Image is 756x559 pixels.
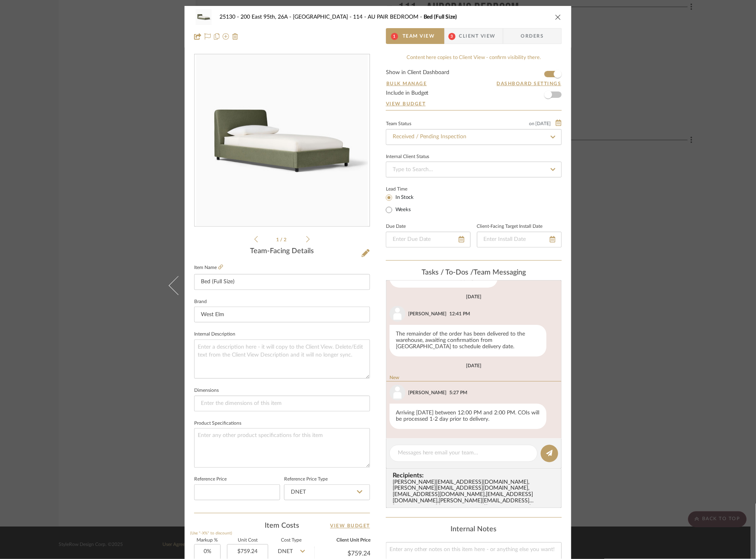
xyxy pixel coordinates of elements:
[386,54,562,62] div: Content here copies to Client View - confirm visibility there.
[195,55,370,227] div: 0
[194,307,370,322] input: Enter Brand
[555,13,562,21] button: close
[386,122,411,126] div: Team Status
[529,121,535,126] span: on
[449,33,456,40] span: 3
[496,80,562,87] button: Dashboard Settings
[232,33,239,40] img: Remove from project
[194,539,221,543] label: Markup %
[449,389,467,396] div: 5:27 PM
[389,325,546,357] div: The remainder of the order has been delivered to the warehouse, awaiting confirmation from [GEOGR...
[512,28,553,44] span: Orders
[330,521,370,531] a: View Budget
[386,526,562,534] div: Internal Notes
[424,14,457,20] span: Bed (Full Size)
[403,28,435,44] span: Team View
[466,363,482,368] div: [DATE]
[315,539,370,543] label: Client Unit Price
[408,310,447,317] div: [PERSON_NAME]
[477,225,543,229] label: Client-Facing Target Install Date
[393,480,558,505] div: [PERSON_NAME][EMAIL_ADDRESS][DOMAIN_NAME] , [PERSON_NAME][EMAIL_ADDRESS][DOMAIN_NAME] , [EMAIL_AD...
[194,332,235,336] label: Internal Description
[389,306,405,322] img: user_avatar.png
[284,478,328,482] label: Reference Price Type
[408,389,447,396] div: [PERSON_NAME]
[386,225,406,229] label: Due Date
[394,206,411,214] label: Weeks
[477,232,562,248] input: Enter Install Date
[394,194,414,201] label: In Stock
[194,274,370,290] input: Enter Item Name
[389,404,546,429] div: Arriving [DATE] between 12:00 PM and 2:00 PM. COIs will be processed 1-2 day prior to delivery.
[275,539,308,543] label: Cost Type
[389,385,405,401] img: user_avatar.png
[353,14,424,20] span: 114 - AU PAIR BEDROOM
[196,55,368,227] img: 53f9d609-e0d9-454a-a2d1-cb3385d5d862_436x436.jpg
[194,247,370,256] div: Team-Facing Details
[194,389,219,393] label: Dimensions
[393,472,558,479] span: Recipients:
[386,80,428,87] button: Bulk Manage
[391,33,398,40] span: 1
[194,478,227,482] label: Reference Price
[194,396,370,412] input: Enter the dimensions of this item
[466,294,482,300] div: [DATE]
[386,162,562,177] input: Type to Search…
[459,28,496,44] span: Client View
[194,422,241,425] label: Product Specifications
[386,193,427,215] mat-radio-group: Select item type
[194,264,223,271] label: Item Name
[386,129,562,145] input: Type to Search…
[194,300,207,304] label: Brand
[386,101,562,107] a: View Budget
[386,185,427,193] label: Lead Time
[281,237,284,242] span: /
[386,269,562,277] div: team Messaging
[194,521,370,531] div: Item Costs
[220,14,353,20] span: 25130 - 200 East 95th, 26A - [GEOGRAPHIC_DATA]
[194,9,213,25] img: 53f9d609-e0d9-454a-a2d1-cb3385d5d862_48x40.jpg
[449,310,470,317] div: 12:41 PM
[277,237,281,242] span: 1
[422,269,474,276] span: Tasks / To-Dos /
[535,121,552,126] span: [DATE]
[227,539,268,543] label: Unit Cost
[386,232,471,248] input: Enter Due Date
[284,237,288,242] span: 2
[386,375,565,382] div: New
[386,155,430,159] div: Internal Client Status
